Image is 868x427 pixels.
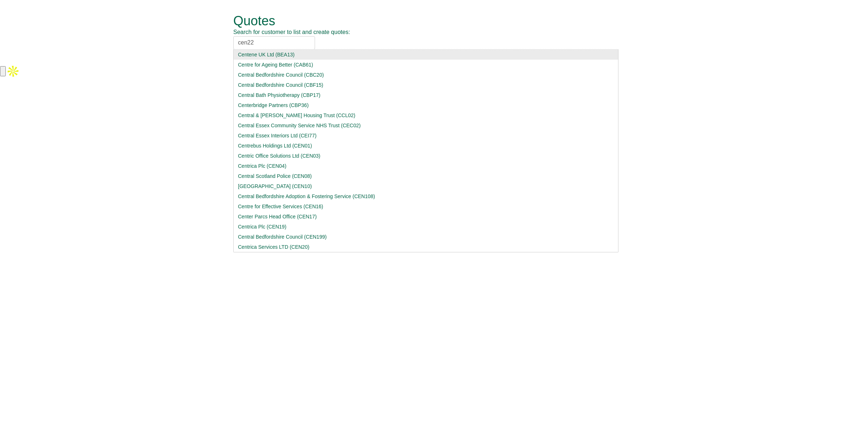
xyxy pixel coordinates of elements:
div: Centrica Plc (CEN19) [238,223,614,230]
div: Central & [PERSON_NAME] Housing Trust (CCL02) [238,112,614,119]
div: [GEOGRAPHIC_DATA] (CEN10) [238,183,614,190]
div: Centrica Services LTD (CEN20) [238,243,614,251]
div: Central Essex Interiors Ltd (CEI77) [238,132,614,139]
div: Centre for Effective Services (CEN16) [238,203,614,210]
div: Centrica Plc (CEN04) [238,162,614,170]
div: Centrebus Holdings Ltd (CEN01) [238,142,614,149]
img: Apollo [6,64,20,78]
div: Centric Office Solutions Ltd (CEN03) [238,152,614,159]
div: Central Bedfordshire Council (CBF15) [238,81,614,89]
h1: Quotes [233,14,618,28]
div: Centre for Ageing Better (CAB61) [238,61,614,68]
span: Search for customer to list and create quotes: [233,29,350,35]
div: Central Bedfordshire Council (CEN199) [238,233,614,240]
div: Center Parcs Head Office (CEN17) [238,213,614,220]
div: Central Bedfordshire Adoption & Fostering Service (CEN108) [238,193,614,200]
div: Centene UK Ltd (BEA13) [238,51,614,58]
div: Central Essex Community Service NHS Trust (CEC02) [238,122,614,129]
div: Central Scotland Police (CEN08) [238,172,614,180]
div: Central Bath Physiotherapy (CBP17) [238,91,614,99]
div: Centerbridge Partners (CBP36) [238,102,614,109]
